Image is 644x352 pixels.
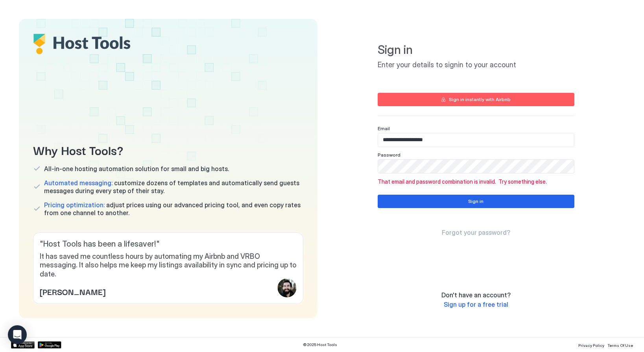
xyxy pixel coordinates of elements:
a: Forgot your password? [442,229,510,237]
span: Don't have an account? [441,291,511,299]
span: Sign in [378,42,574,57]
button: Sign in [378,195,574,208]
span: It has saved me countless hours by automating my Airbnb and VRBO messaging. It also helps me keep... [40,252,297,279]
span: © 2025 Host Tools [303,342,337,347]
span: [PERSON_NAME] [40,286,105,297]
a: Google Play Store [38,341,61,348]
span: Email [378,125,390,131]
span: Terms Of Use [607,343,633,348]
a: Privacy Policy [578,341,604,349]
span: Pricing optimization: [44,201,105,209]
span: Forgot your password? [442,229,510,236]
span: Enter your details to signin to your account [378,61,574,70]
input: Input Field [378,133,574,147]
span: Automated messaging: [44,179,113,187]
span: " Host Tools has been a lifesaver! " [40,239,297,249]
span: customize dozens of templates and automatically send guests messages during every step of their s... [44,179,303,195]
input: Input Field [378,160,574,173]
span: Password [378,152,400,158]
a: App Store [11,341,35,348]
span: That email and password combination is invalid. Try something else. [378,178,574,185]
div: profile [278,278,297,297]
span: Privacy Policy [578,343,604,348]
a: Sign up for a free trial [444,300,508,309]
span: adjust prices using our advanced pricing tool, and even copy rates from one channel to another. [44,201,303,217]
div: Sign in instantly with Airbnb [449,96,511,103]
button: Sign in instantly with Airbnb [378,93,574,106]
div: Sign in [468,198,483,205]
span: Sign up for a free trial [444,300,508,308]
span: Why Host Tools? [33,141,303,158]
div: Open Intercom Messenger [8,325,27,344]
a: Terms Of Use [607,341,633,349]
span: All-in-one hosting automation solution for small and big hosts. [44,165,229,173]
